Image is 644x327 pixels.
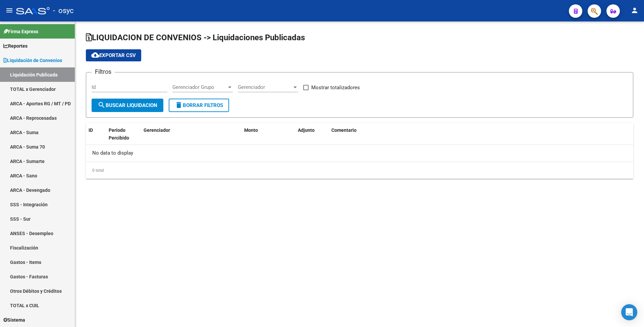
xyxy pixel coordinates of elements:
[98,101,106,109] mat-icon: search
[144,127,170,133] span: Gerenciador
[331,127,357,133] span: Comentario
[106,123,131,153] datatable-header-cell: Período Percibido
[3,57,62,64] span: Liquidación de Convenios
[169,99,229,112] button: Borrar Filtros
[631,6,639,14] mat-icon: person
[175,101,183,109] mat-icon: delete
[3,42,28,50] span: Reportes
[295,123,329,153] datatable-header-cell: Adjunto
[92,99,163,112] button: Buscar Liquidacion
[5,6,13,14] mat-icon: menu
[298,127,315,133] span: Adjunto
[109,127,129,141] span: Período Percibido
[53,3,74,18] span: - osyc
[238,84,292,90] span: Gerenciador
[621,304,637,320] div: Open Intercom Messenger
[86,123,106,153] datatable-header-cell: ID
[98,102,157,108] span: Buscar Liquidacion
[241,123,295,153] datatable-header-cell: Monto
[172,84,227,90] span: Gerenciador Grupo
[175,102,223,108] span: Borrar Filtros
[86,33,305,42] span: LIQUIDACION DE CONVENIOS -> Liquidaciones Publicadas
[3,28,38,35] span: Firma Express
[92,67,115,76] h3: Filtros
[141,123,241,153] datatable-header-cell: Gerenciador
[86,145,633,162] div: No data to display
[244,127,258,133] span: Monto
[329,123,633,153] datatable-header-cell: Comentario
[91,51,99,59] mat-icon: cloud_download
[86,162,633,179] div: 0 total
[86,49,141,61] button: Exportar CSV
[311,84,360,92] span: Mostrar totalizadores
[89,127,93,133] span: ID
[3,316,25,324] span: Sistema
[91,52,136,58] span: Exportar CSV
